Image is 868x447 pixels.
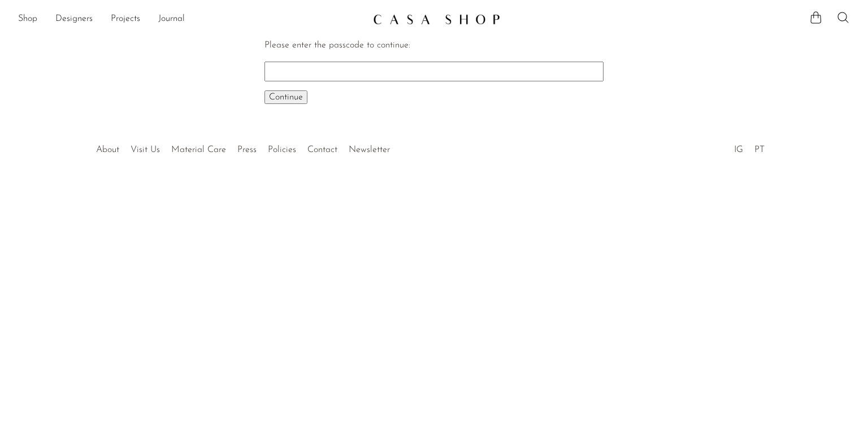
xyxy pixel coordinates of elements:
a: Journal [158,12,185,27]
a: About [96,145,119,154]
a: Contact [307,145,337,154]
a: Projects [111,12,140,27]
a: IG [734,145,743,154]
ul: Social Medias [728,136,770,158]
button: Continue [264,90,307,104]
ul: Quick links [90,136,396,158]
ul: NEW HEADER MENU [18,10,364,29]
a: Shop [18,12,37,27]
a: Press [237,145,257,154]
a: PT [754,145,765,154]
a: Visit Us [131,145,160,154]
label: Please enter the passcode to continue: [264,41,410,50]
span: Continue [269,93,303,102]
a: Policies [268,145,296,154]
a: Designers [55,12,93,27]
nav: Desktop navigation [18,10,364,29]
a: Material Care [171,145,226,154]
